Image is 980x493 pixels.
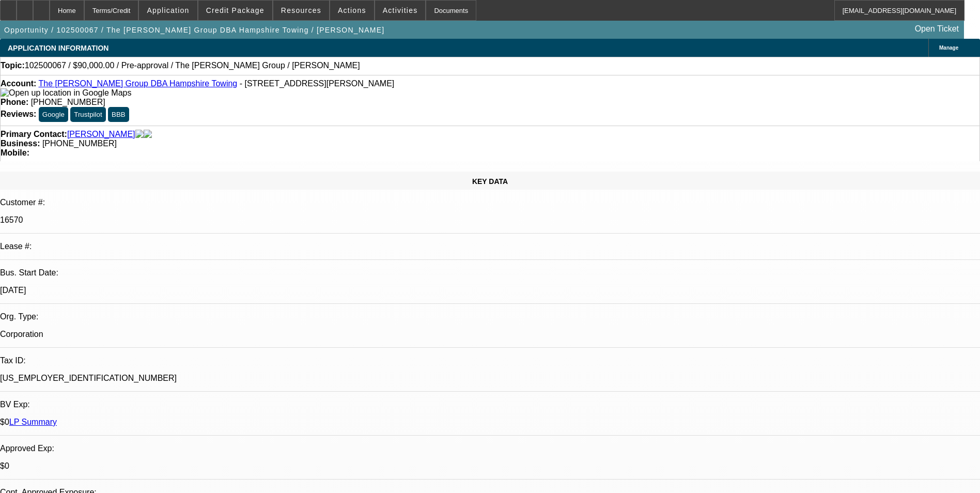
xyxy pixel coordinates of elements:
span: Opportunity / 102500067 / The [PERSON_NAME] Group DBA Hampshire Towing / [PERSON_NAME] [4,26,385,34]
span: Application [147,6,189,14]
span: Resources [281,6,321,14]
button: Resources [273,1,329,20]
a: View Google Maps [1,88,131,97]
strong: Primary Contact: [1,130,67,139]
span: - [STREET_ADDRESS][PERSON_NAME] [240,79,395,88]
button: Trustpilot [70,107,105,122]
span: Credit Package [206,6,265,14]
strong: Phone: [1,98,28,106]
button: Application [139,1,197,20]
a: [PERSON_NAME] [67,130,135,139]
strong: Reviews: [1,110,36,118]
button: Activities [375,1,426,20]
strong: Mobile: [1,148,29,157]
a: Open Ticket [911,20,963,38]
span: Manage [939,45,958,51]
a: LP Summary [9,418,57,426]
span: Actions [338,6,366,14]
button: Google [39,107,68,122]
strong: Business: [1,139,40,148]
img: Open up location in Google Maps [1,88,131,98]
img: facebook-icon.png [135,130,144,139]
span: 102500067 / $90,000.00 / Pre-approval / The [PERSON_NAME] Group / [PERSON_NAME] [25,61,360,70]
strong: Account: [1,79,36,88]
button: BBB [108,107,129,122]
img: linkedin-icon.png [144,130,152,139]
span: [PHONE_NUMBER] [42,139,117,148]
button: Actions [330,1,374,20]
strong: Topic: [1,61,25,70]
button: Credit Package [198,1,272,20]
span: APPLICATION INFORMATION [8,44,108,52]
a: The [PERSON_NAME] Group DBA Hampshire Towing [38,79,237,88]
span: KEY DATA [472,177,508,186]
span: Activities [383,6,418,14]
span: [PHONE_NUMBER] [31,98,105,106]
